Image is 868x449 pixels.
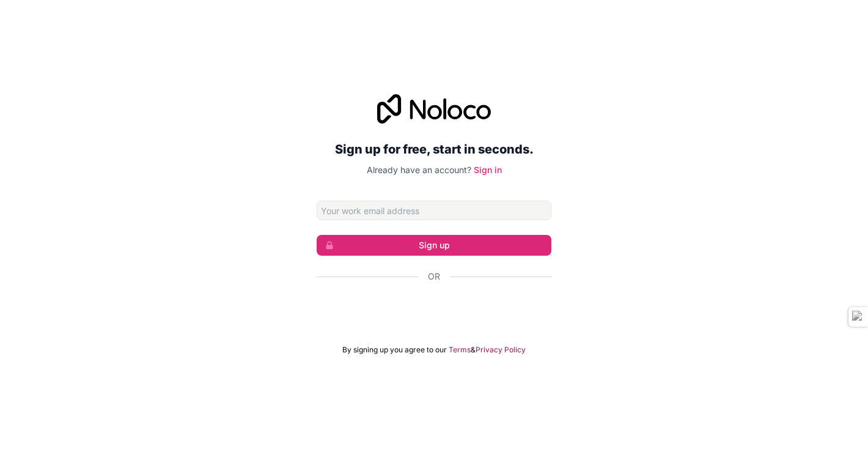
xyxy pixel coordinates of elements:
[449,345,471,355] a: Terms
[474,165,502,175] a: Sign in
[317,201,551,220] input: Email address
[317,138,551,160] h2: Sign up for free, start in seconds.
[317,235,551,256] button: Sign up
[367,165,471,175] span: Already have an account?
[342,345,447,355] span: By signing up you agree to our
[311,296,557,323] iframe: Sign in with Google Button
[471,345,476,355] span: &
[476,345,526,355] a: Privacy Policy
[428,270,440,283] span: Or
